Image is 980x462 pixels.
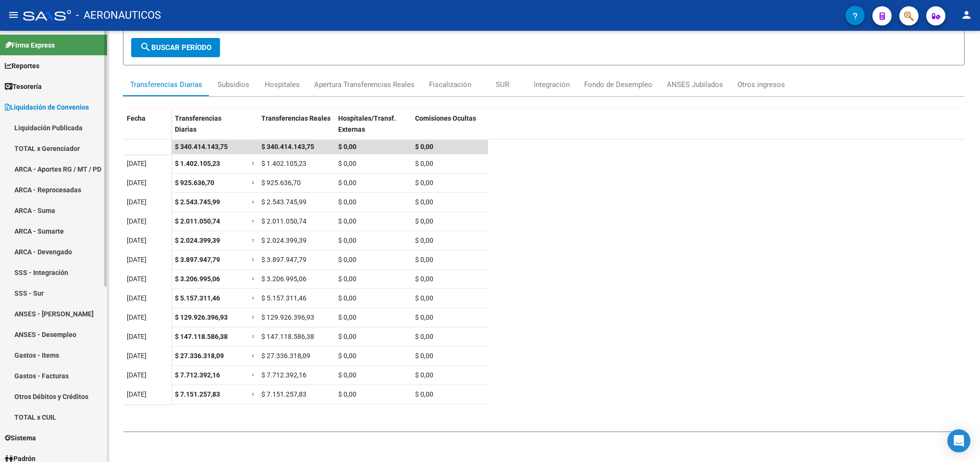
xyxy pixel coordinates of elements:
[961,9,972,21] mat-icon: person
[175,333,228,340] span: $ 147.118.586,38
[261,275,306,283] span: $ 3.206.995,06
[338,160,356,167] span: $ 0,00
[252,256,256,263] span: =
[261,333,314,340] span: $ 147.118.586,38
[261,237,306,244] span: $ 2.024.399,39
[252,198,256,206] span: =
[584,79,652,90] div: Fondo de Desempleo
[175,294,220,302] span: $ 5.157.311,46
[175,256,220,263] span: $ 3.897.947,79
[127,371,147,379] span: [DATE]
[252,313,256,321] span: =
[140,43,211,52] span: Buscar Período
[127,313,147,321] span: [DATE]
[338,179,356,187] span: $ 0,00
[252,237,256,244] span: =
[338,275,356,283] span: $ 0,00
[5,81,42,92] span: Tesorería
[261,256,306,263] span: $ 3.897.947,79
[415,217,433,225] span: $ 0,00
[127,179,147,187] span: [DATE]
[338,237,356,244] span: $ 0,00
[175,390,220,398] span: $ 7.151.257,83
[252,352,256,360] span: =
[252,217,256,225] span: =
[5,102,89,112] span: Liquidación de Convenios
[252,160,256,167] span: =
[415,313,433,321] span: $ 0,00
[947,429,970,452] div: Open Intercom Messenger
[127,198,147,206] span: [DATE]
[127,237,147,244] span: [DATE]
[338,333,356,340] span: $ 0,00
[737,79,785,90] div: Otros ingresos
[534,79,570,90] div: Integración
[175,198,220,206] span: $ 2.543.745,99
[171,108,248,149] datatable-header-cell: Transferencias Diarias
[338,371,356,379] span: $ 0,00
[218,79,249,90] div: Subsidios
[127,390,147,398] span: [DATE]
[175,313,228,321] span: $ 129.926.396,93
[415,179,433,187] span: $ 0,00
[127,294,147,302] span: [DATE]
[76,5,161,26] span: - AERONAUTICOS
[429,79,471,90] div: Fiscalización
[415,371,433,379] span: $ 0,00
[261,390,306,398] span: $ 7.151.257,83
[5,433,36,443] span: Sistema
[415,294,433,302] span: $ 0,00
[338,390,356,398] span: $ 0,00
[131,38,220,57] button: Buscar Período
[415,390,433,398] span: $ 0,00
[415,333,433,340] span: $ 0,00
[415,198,433,206] span: $ 0,00
[252,294,256,302] span: =
[175,143,228,150] span: $ 340.414.143,75
[252,275,256,283] span: =
[175,114,221,133] span: Transferencias Diarias
[338,352,356,360] span: $ 0,00
[127,352,147,360] span: [DATE]
[261,198,306,206] span: $ 2.543.745,99
[261,294,306,302] span: $ 5.157.311,46
[411,108,488,149] datatable-header-cell: Comisiones Ocultas
[175,237,220,244] span: $ 2.024.399,39
[415,352,433,360] span: $ 0,00
[338,198,356,206] span: $ 0,00
[415,275,433,283] span: $ 0,00
[415,237,433,244] span: $ 0,00
[8,9,19,21] mat-icon: menu
[127,333,147,340] span: [DATE]
[338,114,396,133] span: Hospitales/Transf. Externas
[140,41,151,53] mat-icon: search
[127,275,147,283] span: [DATE]
[261,114,331,122] span: Transferencias Reales
[123,108,171,149] datatable-header-cell: Fecha
[261,313,314,321] span: $ 129.926.396,93
[127,256,147,263] span: [DATE]
[130,79,202,90] div: Transferencias Diarias
[338,143,356,150] span: $ 0,00
[252,179,256,187] span: =
[175,160,220,167] span: $ 1.402.105,23
[265,79,300,90] div: Hospitales
[415,256,433,263] span: $ 0,00
[5,40,55,50] span: Firma Express
[175,352,224,360] span: $ 27.336.318,09
[261,179,301,187] span: $ 925.636,70
[257,108,334,149] datatable-header-cell: Transferencias Reales
[667,79,723,90] div: ANSES Jubilados
[261,352,310,360] span: $ 27.336.318,09
[338,294,356,302] span: $ 0,00
[261,143,314,150] span: $ 340.414.143,75
[175,275,220,283] span: $ 3.206.995,06
[127,217,147,225] span: [DATE]
[175,217,220,225] span: $ 2.011.050,74
[338,256,356,263] span: $ 0,00
[415,160,433,167] span: $ 0,00
[175,371,220,379] span: $ 7.712.392,16
[338,313,356,321] span: $ 0,00
[496,79,509,90] div: SUR
[261,371,306,379] span: $ 7.712.392,16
